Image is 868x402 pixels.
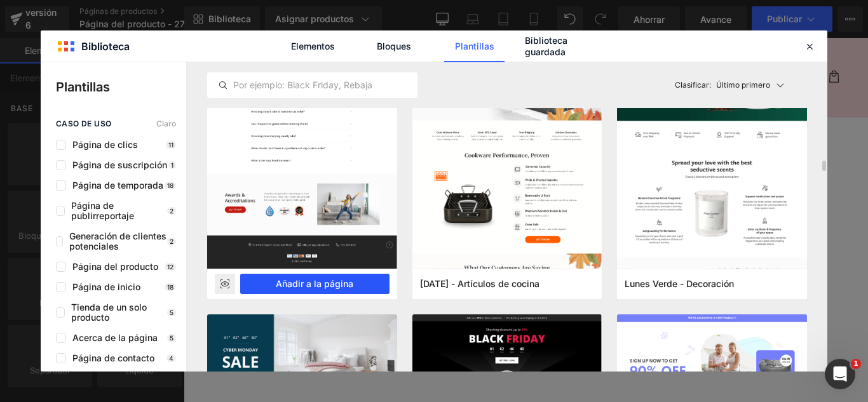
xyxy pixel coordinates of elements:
[625,278,734,290] span: Lunes Verde - Decoración
[545,133,602,149] a: PORTON
[71,302,147,323] font: Tienda de un solo producto
[167,182,173,189] font: 18
[24,29,63,56] a: Inicio
[69,231,166,251] font: Generación de clientes potenciales
[72,261,158,272] font: Página del producto
[318,5,445,81] img: Exclusiva Perú
[169,354,173,362] font: 4
[670,72,808,98] button: Clasificar:Último primero
[171,161,173,169] font: 1
[825,359,855,389] iframe: Chat en vivo de Intercom
[509,291,639,322] button: Añadir a la cesta
[170,207,173,215] font: 2
[545,132,602,150] font: PORTON
[168,141,173,149] font: 11
[377,41,411,51] font: Bloques
[528,300,620,312] font: Añadir a la cesta
[455,41,494,51] font: Plantillas
[215,274,235,294] div: Avance
[119,29,176,56] a: Contacto
[407,215,516,227] font: Título predeterminado
[394,191,420,203] font: Título
[72,139,138,150] font: Página de clics
[72,332,158,343] font: Acerca de la página
[88,127,303,342] img: PORTON
[71,200,134,221] font: Página de publirreportaje
[72,180,163,191] font: Página de temporada
[72,352,154,363] font: Página de contacto
[525,35,567,57] font: Biblioteca guardada
[72,281,140,292] font: Página de inicio
[56,119,111,128] font: caso de uso
[170,334,173,342] font: 5
[167,263,173,271] font: 12
[170,238,173,245] font: 2
[240,274,390,294] button: Añadir a la página
[550,244,597,256] font: Cantidad
[127,37,168,48] font: Contacto
[156,119,176,128] font: Claro
[524,156,573,168] font: S/. 165.00
[420,278,539,289] font: [DATE] - Artículos de cocina
[675,80,711,90] font: Clasificar:
[625,278,734,289] font: Lunes Verde - Decoración
[420,278,539,290] span: Día de Acción de Gracias - Artículos de cocina
[71,37,112,48] font: Catálogo
[72,159,167,170] font: Página de suscripción
[56,79,110,95] font: Plantillas
[716,80,770,90] font: Último primero
[63,29,120,56] a: Catálogo
[580,156,623,168] font: S/. 99.00
[661,29,689,57] summary: Búsqueda
[276,278,353,289] font: Añadir a la página
[170,309,173,316] font: 5
[853,359,858,368] font: 1
[167,283,173,291] font: 18
[208,77,417,93] input: Por ejemplo: Black Friday, Rebajas,...
[32,37,55,48] font: Inicio
[291,41,335,51] font: Elementos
